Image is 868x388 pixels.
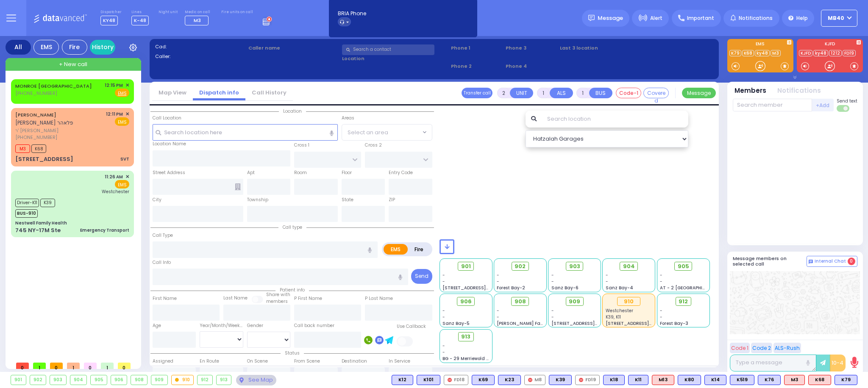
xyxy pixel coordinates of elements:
[551,320,632,327] span: [STREET_ADDRESS][PERSON_NAME]
[6,40,31,55] div: All
[742,50,754,56] a: K68
[153,232,173,239] label: Call Type
[628,375,648,385] div: BLS
[11,375,26,385] div: 901
[236,375,276,385] div: See map
[15,199,39,207] span: Driver-K11
[245,89,293,97] a: Call History
[528,378,532,382] img: red-radio-icon.svg
[281,350,304,356] span: Status
[551,278,554,285] span: -
[50,363,63,369] span: 0
[549,375,572,385] div: BLS
[828,14,844,22] span: MB40
[451,44,503,52] span: Phone 1
[153,115,181,122] label: Call Location
[727,42,793,48] label: EMS
[730,375,754,385] div: K519
[198,375,212,385] div: 912
[589,88,612,98] button: BUS
[835,375,857,385] div: K79
[15,119,73,126] span: [PERSON_NAME] פלאהר
[153,259,171,266] label: Call Info
[248,44,339,52] label: Caller name
[603,375,625,385] div: K18
[515,297,526,306] span: 908
[266,291,290,298] small: Share with
[200,358,219,365] label: En Route
[365,142,382,149] label: Cross 2
[515,262,526,271] span: 902
[837,104,850,113] label: Turn off text
[155,53,246,60] label: Caller:
[338,10,366,17] span: BRIA Phone
[15,111,56,118] a: [PERSON_NAME]
[451,63,503,70] span: Phone 2
[643,88,669,98] button: Covered
[342,55,448,62] label: Location
[808,375,831,385] div: K68
[606,314,621,320] span: K39, K11
[342,44,434,55] input: Search a contact
[294,358,320,365] label: From Scene
[153,141,186,147] label: Location Name
[247,322,263,329] label: Gender
[588,15,595,21] img: message.svg
[623,262,635,271] span: 904
[125,82,129,89] span: ✕
[758,375,781,385] div: BLS
[294,322,334,329] label: Call back number
[603,375,625,385] div: BLS
[678,375,701,385] div: BLS
[784,375,805,385] div: M3
[33,13,90,23] img: Logo
[807,256,857,267] button: Internal Chat 0
[247,197,268,203] label: Township
[153,124,338,140] input: Search location here
[617,297,640,306] div: 910
[118,363,131,369] span: 0
[497,308,499,314] span: -
[442,343,445,349] span: -
[235,183,241,190] span: Other building occupants
[837,98,857,104] span: Send text
[461,333,470,341] span: 913
[575,375,600,385] div: FD19
[152,89,193,97] a: Map View
[660,314,662,320] span: -
[153,295,177,302] label: First Name
[821,10,857,27] button: MB40
[758,375,781,385] div: K76
[153,197,161,203] label: City
[704,375,726,385] div: K14
[120,156,129,162] div: SVT
[153,169,185,176] label: Street Address
[101,363,114,369] span: 1
[90,40,115,55] a: History
[510,88,533,98] button: UNIT
[460,297,472,306] span: 906
[498,375,521,385] div: BLS
[33,363,46,369] span: 1
[159,10,178,15] label: Night unit
[551,314,554,320] span: -
[777,86,821,96] button: Notifications
[16,363,29,369] span: 0
[384,244,408,255] label: EMS
[342,358,367,365] label: Destination
[348,128,388,137] span: Select an area
[682,88,716,98] button: Message
[506,44,557,52] span: Phone 3
[247,358,268,365] label: On Scene
[67,363,80,369] span: 1
[442,272,445,278] span: -
[551,285,579,291] span: Sanz Bay-6
[733,256,807,267] h5: Message members on selected call
[118,90,127,97] u: EMS
[739,14,773,22] span: Notifications
[687,14,714,22] span: Important
[33,40,59,55] div: EMS
[579,378,583,382] img: red-radio-icon.svg
[91,375,107,385] div: 905
[275,287,309,293] span: Patient info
